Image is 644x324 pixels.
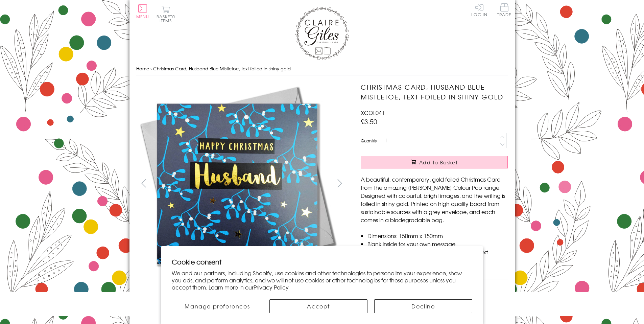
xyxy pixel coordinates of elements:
p: We and our partners, including Shopify, use cookies and other technologies to personalize your ex... [172,270,472,291]
span: Manage preferences [185,302,250,310]
a: Log In [471,3,487,17]
label: Quantity [361,138,377,144]
p: A beautiful, contemporary, gold foiled Christmas Card from the amazing [PERSON_NAME] Colour Pop r... [361,175,508,224]
a: Home [136,65,149,72]
span: Menu [136,14,149,20]
button: Accept [269,299,367,313]
li: Blank inside for your own message [367,240,508,248]
span: Trade [497,3,511,17]
button: Add to Basket [361,156,508,168]
img: Christmas Card, Husband Blue Mistletoe, text foiled in shiny gold [347,82,550,285]
h2: Cookie consent [172,257,472,267]
nav: breadcrumbs [136,62,508,76]
button: Manage preferences [172,299,263,313]
span: 0 items [160,14,175,24]
img: Christmas Card, Husband Blue Mistletoe, text foiled in shiny gold [136,82,339,285]
button: Menu [136,4,149,19]
a: Trade [497,3,511,18]
h1: Christmas Card, Husband Blue Mistletoe, text foiled in shiny gold [361,82,508,102]
span: Add to Basket [419,159,458,166]
span: £3.50 [361,117,377,126]
span: › [150,65,152,72]
img: Claire Giles Greetings Cards [295,7,349,60]
a: Privacy Policy [254,283,289,291]
span: Christmas Card, Husband Blue Mistletoe, text foiled in shiny gold [153,65,291,72]
span: XCOL041 [361,109,385,117]
button: next [332,176,347,191]
button: prev [136,176,151,191]
button: Decline [374,299,472,313]
li: Dimensions: 150mm x 150mm [367,232,508,240]
button: Basket0 items [157,5,175,23]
